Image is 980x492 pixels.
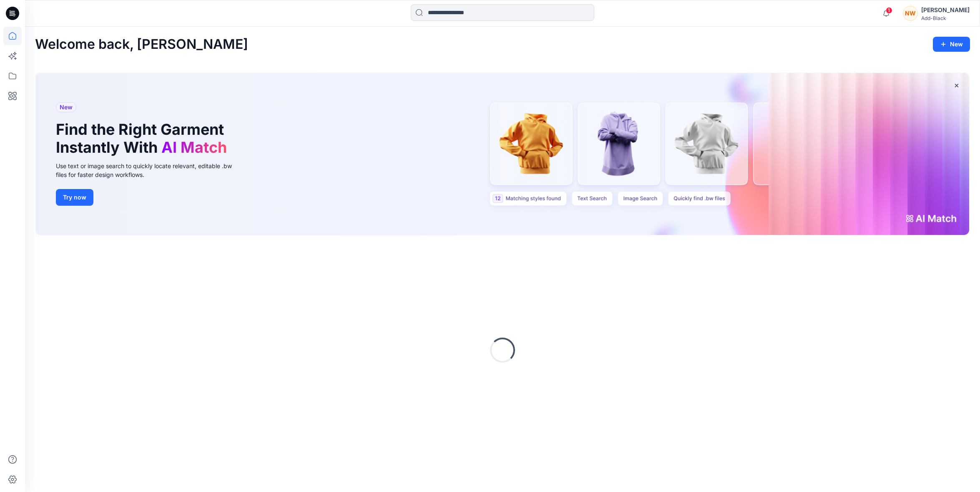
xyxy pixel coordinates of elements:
[921,15,970,21] div: Add-Black
[56,121,231,156] h1: Find the Right Garment Instantly With
[60,102,73,112] span: New
[903,6,918,21] div: NW
[35,37,248,52] h2: Welcome back, [PERSON_NAME]
[161,138,227,156] span: AI Match
[921,5,970,15] div: [PERSON_NAME]
[933,37,970,52] button: New
[56,189,93,206] button: Try now
[56,161,244,179] div: Use text or image search to quickly locate relevant, editable .bw files for faster design workflows.
[886,7,892,14] span: 1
